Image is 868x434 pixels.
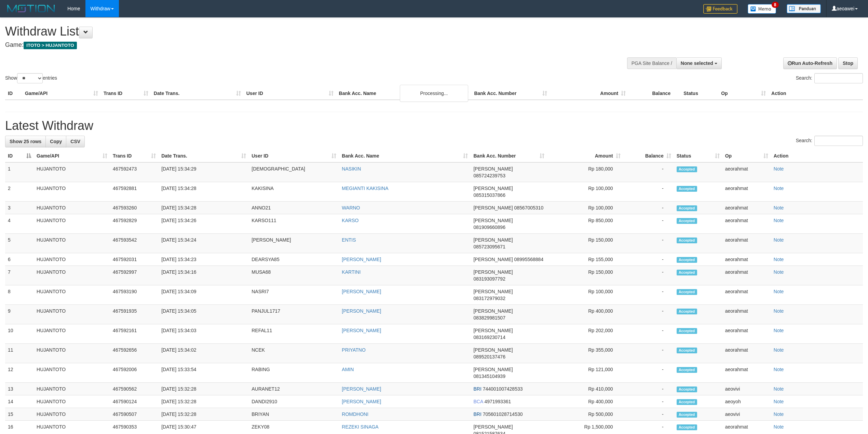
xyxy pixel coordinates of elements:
[342,367,354,372] a: AMIN
[471,150,547,162] th: Bank Acc. Number: activate to sort column ascending
[249,324,339,344] td: REFAL11
[722,363,771,383] td: aeorahmat
[5,42,572,49] h4: Game:
[722,253,771,266] td: aeorahmat
[787,4,821,13] img: panduan.png
[249,202,339,214] td: ANNO21
[5,119,863,133] h1: Latest Withdraw
[22,87,101,100] th: Game/API
[623,162,674,182] td: -
[159,363,249,383] td: [DATE] 15:33:54
[110,305,159,324] td: 467591935
[774,289,784,294] a: Note
[677,257,697,263] span: Accepted
[5,383,34,395] td: 13
[34,408,110,421] td: HUJANTOTO
[676,57,722,69] button: None selected
[159,285,249,305] td: [DATE] 15:34:09
[473,399,483,404] span: BCA
[774,237,784,243] a: Note
[110,383,159,395] td: 467590562
[342,289,381,294] a: [PERSON_NAME]
[34,202,110,214] td: HUJANTOTO
[722,182,771,202] td: aeorahmat
[473,192,505,198] span: Copy 085315037866 to clipboard
[70,139,80,144] span: CSV
[623,305,674,324] td: -
[623,234,674,253] td: -
[5,408,34,421] td: 15
[774,186,784,191] a: Note
[774,367,784,372] a: Note
[5,344,34,363] td: 11
[34,214,110,234] td: HUJANTOTO
[623,214,674,234] td: -
[547,202,623,214] td: Rp 100,000
[473,218,513,223] span: [PERSON_NAME]
[110,253,159,266] td: 467592031
[249,253,339,266] td: DEARSYA85
[722,383,771,395] td: aeovivi
[769,87,863,100] th: Action
[45,136,66,147] a: Copy
[623,266,674,285] td: -
[249,383,339,395] td: AURANET12
[623,150,674,162] th: Balance: activate to sort column ascending
[677,238,697,243] span: Accepted
[473,166,513,172] span: [PERSON_NAME]
[623,408,674,421] td: -
[547,285,623,305] td: Rp 100,000
[249,162,339,182] td: [DEMOGRAPHIC_DATA]
[34,324,110,344] td: HUJANTOTO
[34,395,110,408] td: HUJANTOTO
[342,237,356,243] a: ENTIS
[722,408,771,421] td: aeovivi
[5,25,572,38] h1: Withdraw List
[677,205,697,211] span: Accepted
[342,205,360,211] a: WARNO
[66,136,85,147] a: CSV
[342,166,361,172] a: NASIKIN
[5,136,46,147] a: Show 25 rows
[249,234,339,253] td: [PERSON_NAME]
[471,87,550,100] th: Bank Acc. Number
[677,412,697,418] span: Accepted
[5,162,34,182] td: 1
[623,253,674,266] td: -
[722,202,771,214] td: aeorahmat
[677,289,697,295] span: Accepted
[514,205,544,211] span: Copy 08567005310 to clipboard
[34,305,110,324] td: HUJANTOTO
[110,395,159,408] td: 467590124
[336,87,472,100] th: Bank Acc. Name
[722,266,771,285] td: aeorahmat
[5,266,34,285] td: 7
[814,136,863,146] input: Search:
[249,305,339,324] td: PANJUL1717
[159,150,249,162] th: Date Trans.: activate to sort column ascending
[473,296,505,301] span: Copy 083172979032 to clipboard
[473,335,505,340] span: Copy 083169230714 to clipboard
[5,182,34,202] td: 2
[110,344,159,363] td: 467592656
[159,383,249,395] td: [DATE] 15:32:28
[34,150,110,162] th: Game/API: activate to sort column ascending
[101,87,151,100] th: Trans ID
[339,150,471,162] th: Bank Acc. Name: activate to sort column ascending
[342,411,368,417] a: ROMDHONI
[677,186,697,192] span: Accepted
[110,408,159,421] td: 467590507
[774,166,784,172] a: Note
[159,214,249,234] td: [DATE] 15:34:26
[110,266,159,285] td: 467592997
[473,354,505,360] span: Copy 089520137476 to clipboard
[34,162,110,182] td: HUJANTOTO
[249,214,339,234] td: KARSO111
[623,395,674,408] td: -
[34,285,110,305] td: HUJANTOTO
[547,408,623,421] td: Rp 500,000
[774,347,784,353] a: Note
[159,162,249,182] td: [DATE] 15:34:29
[623,383,674,395] td: -
[473,374,505,379] span: Copy 081345104939 to clipboard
